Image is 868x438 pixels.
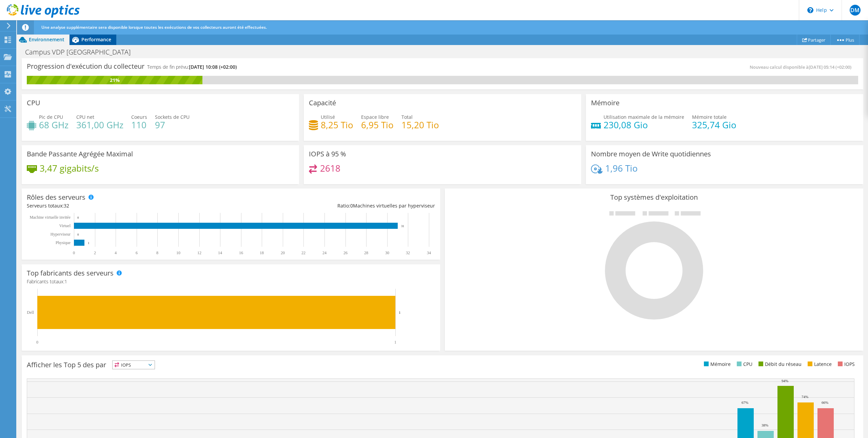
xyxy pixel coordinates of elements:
h1: Campus VDP [GEOGRAPHIC_DATA] [22,48,141,56]
h4: 1,96 Tio [605,165,638,172]
text: 12 [197,250,201,255]
text: 74% [802,395,808,399]
span: Coeurs [131,114,147,120]
text: 94% [782,379,788,383]
span: [DATE] 05:14 (+02:00) [809,64,851,70]
text: 22 [301,250,305,255]
text: 31 [401,224,404,228]
text: 66% [822,400,828,404]
span: Nouveau calcul disponible à [750,64,855,70]
h4: 325,74 Gio [692,121,736,129]
span: Utilisé [321,114,335,120]
svg: \n [807,7,813,13]
span: 32 [64,202,69,209]
h4: Temps de fin prévu: [147,63,237,71]
span: Total [401,114,413,120]
h3: Top fabricants des serveurs [27,269,114,277]
h3: Nombre moyen de Write quotidiennes [591,150,711,158]
text: 1 [399,310,401,314]
text: Dell [27,310,34,315]
div: Serveurs totaux: [27,202,231,210]
h3: Bande Passante Agrégée Maximal [27,150,133,158]
li: Débit du réseau [757,360,802,368]
h4: 6,95 Tio [361,121,394,129]
span: CPU net [76,114,94,120]
span: [DATE] 10:08 (+02:00) [189,64,237,70]
div: Ratio: Machines virtuelles par hyperviseur [231,202,435,210]
li: Mémoire [702,360,731,368]
span: Espace libre [361,114,389,120]
span: Sockets de CPU [155,114,190,120]
text: 0 [77,216,79,219]
span: Utilisation maximale de la mémoire [604,114,684,120]
text: 1 [394,340,396,345]
h3: CPU [27,99,40,107]
span: DM [850,5,861,16]
text: 0 [77,233,79,236]
h4: 3,47 gigabits/s [40,165,99,172]
h3: Top systèmes d'exploitation [450,194,858,201]
text: 8 [156,250,158,255]
h4: 110 [131,121,147,129]
h4: 97 [155,121,190,129]
text: 10 [176,250,180,255]
h3: Capacité [309,99,336,107]
h4: 2618 [320,165,340,172]
span: Mémoire totale [692,114,727,120]
text: 1 [88,241,90,245]
tspan: Machine virtuelle invitée [29,215,71,220]
a: Partager [797,35,831,45]
span: Performance [81,36,111,43]
a: Plus [830,35,860,45]
text: 34 [427,250,431,255]
li: CPU [735,360,752,368]
h4: 15,20 Tio [401,121,439,129]
text: 16 [239,250,243,255]
text: 18 [260,250,264,255]
text: 38% [762,423,768,427]
text: Hyperviseur [51,232,71,237]
text: 0 [73,250,75,255]
li: IOPS [836,360,855,368]
text: 6 [136,250,138,255]
li: Latence [806,360,832,368]
text: Virtuel [59,223,71,228]
text: 20 [281,250,285,255]
span: 0 [350,202,353,209]
span: Pic de CPU [39,114,63,120]
span: Une analyse supplémentaire sera disponible lorsque toutes les exécutions de vos collecteurs auron... [41,24,267,30]
span: Environnement [29,36,64,43]
h4: 8,25 Tio [321,121,353,129]
span: 1 [64,278,67,285]
text: 26 [343,250,348,255]
h3: Rôles des serveurs [27,194,85,201]
text: 30 [385,250,389,255]
text: 14 [218,250,222,255]
text: 4 [115,250,117,255]
text: 67% [742,400,748,404]
text: 32 [406,250,410,255]
text: 24 [322,250,327,255]
span: IOPS [113,361,155,369]
div: 21% [27,76,202,84]
text: 2 [94,250,96,255]
h3: Mémoire [591,99,619,107]
h3: IOPS à 95 % [309,150,346,158]
h4: 68 GHz [39,121,68,129]
text: 0 [36,340,38,345]
text: Physique [56,240,71,245]
h4: 230,08 Gio [604,121,684,129]
h4: Fabricants totaux: [27,278,435,285]
h4: 361,00 GHz [76,121,123,129]
text: 28 [364,250,368,255]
